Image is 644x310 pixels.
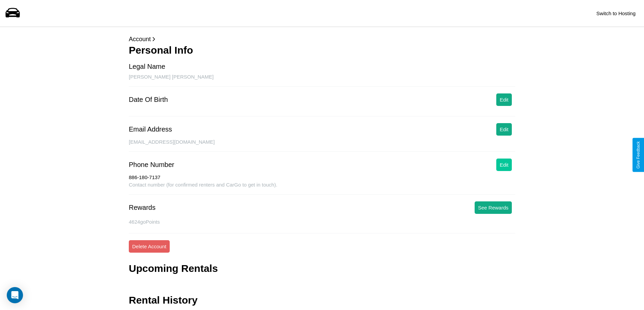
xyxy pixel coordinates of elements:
[496,159,512,171] button: Edit
[129,217,515,226] p: 4624 goPoints
[475,201,512,214] button: See Rewards
[593,7,639,20] button: Switch to Hosting
[129,161,174,169] div: Phone Number
[129,74,515,87] div: [PERSON_NAME] [PERSON_NAME]
[129,263,218,274] h3: Upcoming Rentals
[129,294,197,306] h3: Rental History
[129,204,156,212] div: Rewards
[129,139,515,152] div: [EMAIL_ADDRESS][DOMAIN_NAME]
[129,125,172,133] div: Email Address
[129,182,515,195] div: Contact number (for confirmed renters and CarGo to get in touch).
[129,96,168,104] div: Date Of Birth
[129,63,165,71] div: Legal Name
[496,93,512,106] button: Edit
[636,141,641,169] div: Give Feedback
[7,287,23,303] div: Open Intercom Messenger
[129,45,515,56] h3: Personal Info
[496,123,512,136] button: Edit
[129,174,515,182] div: 886-180-7137
[129,240,170,253] button: Delete Account
[129,34,515,45] p: Account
